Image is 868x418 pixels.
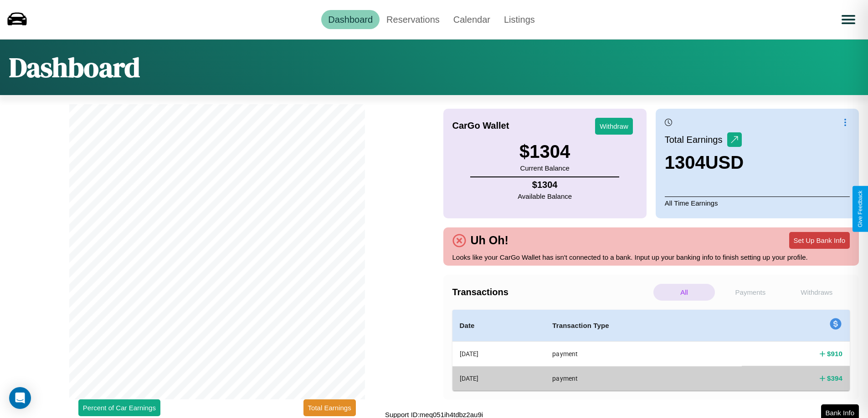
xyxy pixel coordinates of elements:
[452,342,545,367] th: [DATE]
[595,118,633,135] button: Withdraw
[321,10,380,29] a: Dashboard
[452,251,850,263] p: Looks like your CarGo Wallet has isn't connected to a bank. Input up your banking info to finish ...
[719,284,781,301] p: Payments
[518,180,572,190] h4: $ 1304
[789,232,850,249] button: Set Up Bank Info
[545,342,742,367] th: payment
[78,399,160,416] button: Percent of Car Earnings
[519,141,570,162] h3: $ 1304
[380,10,447,29] a: Reservations
[497,10,542,29] a: Listings
[452,366,545,390] th: [DATE]
[447,10,497,29] a: Calendar
[653,284,715,301] p: All
[460,320,538,331] h4: Date
[665,131,727,148] p: Total Earnings
[827,373,842,383] h4: $ 394
[9,49,140,86] h1: Dashboard
[665,152,744,173] h3: 1304 USD
[452,287,651,297] h4: Transactions
[552,320,734,331] h4: Transaction Type
[857,191,863,227] div: Give Feedback
[9,387,31,409] div: Open Intercom Messenger
[452,310,850,391] table: simple table
[466,234,513,247] h4: Uh Oh!
[665,196,850,209] p: All Time Earnings
[518,190,572,202] p: Available Balance
[545,366,742,390] th: payment
[786,284,847,301] p: Withdraws
[836,7,861,32] button: Open menu
[452,121,509,131] h4: CarGo Wallet
[519,162,570,174] p: Current Balance
[303,399,356,416] button: Total Earnings
[827,349,842,358] h4: $ 910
